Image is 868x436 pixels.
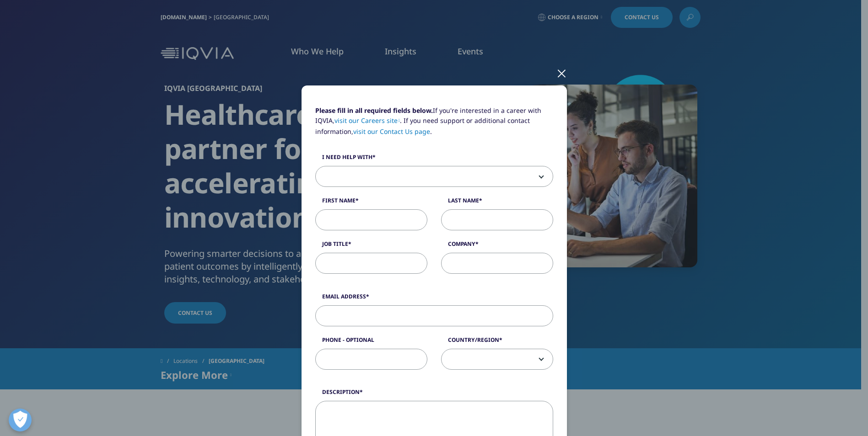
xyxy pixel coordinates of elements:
[334,116,400,125] a: visit our Careers site
[315,388,553,401] label: Description
[315,197,427,209] label: First Name
[353,127,430,136] a: visit our Contact Us page
[441,336,553,349] label: Country/Region
[315,292,553,305] label: Email Address
[315,153,553,166] label: I need help with
[315,240,427,253] label: Job Title
[315,106,553,144] p: If you're interested in a career with IQVIA, . If you need support or additional contact informat...
[9,409,32,431] button: Open Preferences
[315,106,433,115] strong: Please fill in all required fields below.
[441,197,553,209] label: Last Name
[441,240,553,253] label: Company
[315,336,427,349] label: Phone - Optional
